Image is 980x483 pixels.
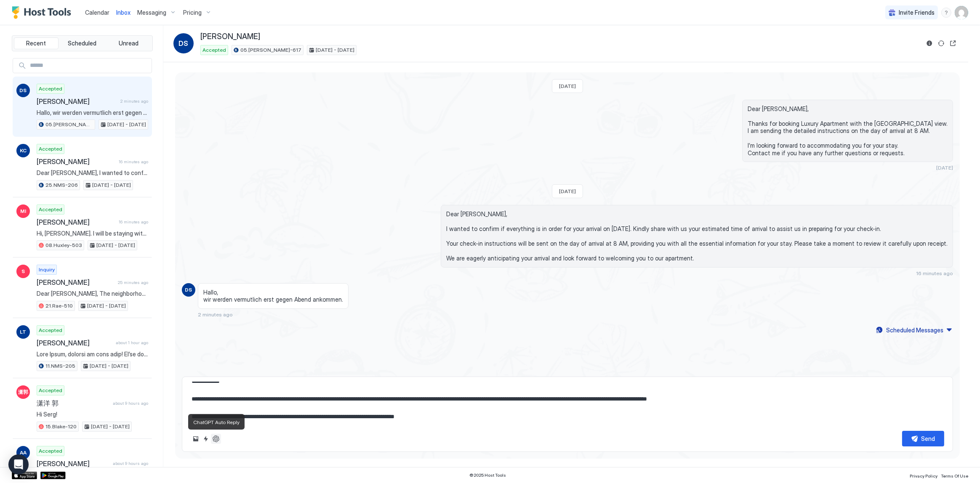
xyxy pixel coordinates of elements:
span: 08.Huxley-503 [45,241,82,249]
span: DS [179,38,189,48]
span: [PERSON_NAME] [37,459,109,468]
span: [PERSON_NAME] [37,157,115,166]
span: 16 minutes ago [119,159,148,165]
span: Accepted [39,206,62,213]
span: Accepted [39,387,62,394]
span: Dear [PERSON_NAME], The neighborhood around the apartment is generally considered safe, with a li... [37,290,148,297]
button: Open reservation [948,38,958,48]
span: [DATE] - [DATE] [91,423,130,430]
span: 21.Rae-510 [45,302,73,310]
span: 25 minutes ago [118,280,148,285]
span: about 9 hours ago [113,461,148,466]
span: 05.[PERSON_NAME]-617 [45,121,93,128]
a: Calendar [85,8,109,17]
span: [PERSON_NAME] [37,97,117,106]
button: Quick reply [201,434,211,444]
span: KC [20,147,27,154]
span: about 1 hour ago [116,340,148,345]
span: [DATE] - [DATE] [107,121,146,128]
span: Invite Friends [899,9,935,16]
span: [PERSON_NAME] [200,32,260,42]
span: Hallo, wir werden vermutlich erst gegen Abend ankommen. [203,289,343,303]
button: Upload image [191,434,201,444]
div: Send [921,434,935,443]
span: Accepted [202,46,226,54]
span: Dear [PERSON_NAME], Thanks for booking Luxury Apartment with the [GEOGRAPHIC_DATA] view. I am sen... [748,105,948,157]
span: AA [20,449,27,456]
span: [PERSON_NAME] [37,339,112,347]
span: 2 minutes ago [120,98,148,104]
span: LT [20,328,27,336]
span: 16 minutes ago [916,270,953,276]
a: Inbox [116,8,130,17]
span: Calendar [85,9,109,16]
button: Reservation information [924,38,935,48]
div: Scheduled Messages [886,326,943,334]
span: [DATE] - [DATE] [92,181,131,189]
a: Host Tools Logo [12,6,75,19]
span: Dear [PERSON_NAME], I wanted to confirm if everything is in order for your arrival on [DATE]. Kin... [37,169,148,177]
span: © 2025 Host Tools [469,472,506,478]
span: DS [20,87,27,94]
span: Unread [119,40,138,47]
span: 11.NMS-205 [45,362,75,370]
span: MI [20,207,26,215]
button: ChatGPT Auto Reply [211,434,221,444]
span: Hi Serg! [37,411,148,418]
span: [PERSON_NAME] [37,218,115,226]
span: Privacy Policy [910,473,937,478]
button: Recent [14,37,59,49]
button: Sync reservation [936,38,946,48]
span: 潇洋 郭 [37,399,109,407]
span: Accepted [39,145,62,153]
span: Accepted [39,326,62,334]
span: Inquiry [39,266,55,273]
span: [DATE] - [DATE] [316,46,354,54]
span: [DATE] - [DATE] [90,362,128,370]
button: Unread [106,37,151,49]
span: Hallo, wir werden vermutlich erst gegen Abend ankommen. [37,109,148,117]
button: Send [902,431,944,446]
div: Open Intercom Messenger [8,454,29,475]
span: 15.Blake-120 [45,423,77,430]
span: Lore Ipsum, dolorsi am cons adip! El’se doeiusm te inci utl! Etdol ma ali eni adminimveni qui’no ... [37,350,148,358]
span: Messaging [137,9,166,16]
span: Accepted [39,447,62,455]
div: tab-group [12,35,153,51]
span: Inbox [116,9,130,16]
a: Google Play Store [40,472,66,479]
span: [DATE] [559,83,576,89]
span: Hi, [PERSON_NAME]. I will be staying with our two dogs, a Havanese and a Portuguese water dog, bo... [37,230,148,237]
a: Terms Of Use [941,471,968,480]
span: Terms Of Use [941,473,968,478]
span: Pricing [183,9,202,16]
span: [DATE] - [DATE] [87,302,126,310]
div: menu [941,8,951,18]
span: [DATE] [559,188,576,194]
span: 05.[PERSON_NAME]-617 [240,46,301,54]
span: 16 minutes ago [119,219,148,225]
span: Accepted [39,85,62,93]
button: Scheduled [60,37,105,49]
span: 25.NMS-206 [45,181,78,189]
span: 2 minutes ago [198,311,233,318]
span: DS [185,286,192,294]
span: [PERSON_NAME] [37,278,115,287]
span: Scheduled [68,40,97,47]
span: Dear [PERSON_NAME], I wanted to confirm if everything is in order for your arrival on [DATE]. Kin... [446,210,948,262]
a: App Store [12,472,37,479]
span: about 9 hours ago [113,401,148,406]
span: 潇郭 [18,388,28,396]
span: [DATE] [936,165,953,171]
a: Privacy Policy [910,471,937,480]
div: User profile [955,6,968,19]
span: Recent [26,40,46,47]
span: ChatGPT Auto Reply [193,419,240,425]
span: [DATE] - [DATE] [96,241,135,249]
span: S [21,268,25,275]
input: Input Field [27,58,152,73]
button: Scheduled Messages [875,324,953,336]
